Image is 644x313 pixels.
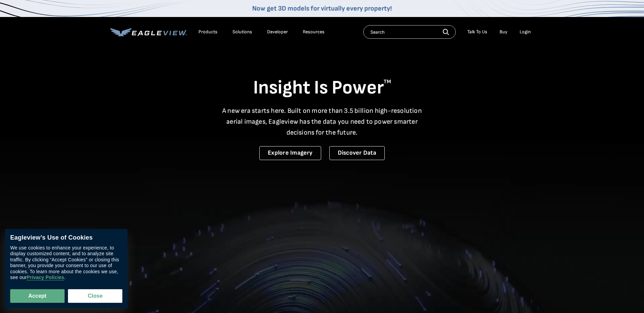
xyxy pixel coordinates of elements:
[384,79,391,85] sup: TM
[10,234,122,242] div: Eagleview’s Use of Cookies
[10,289,65,303] button: Accept
[267,29,288,35] a: Developer
[329,146,385,160] a: Discover Data
[500,29,507,35] a: Buy
[27,275,64,281] a: Privacy Policies
[259,146,321,160] a: Explore Imagery
[68,289,122,303] button: Close
[252,4,392,13] a: Now get 3D models for virtually every property!
[303,29,325,35] div: Resources
[520,29,531,35] div: Login
[198,29,217,35] div: Products
[467,29,487,35] div: Talk To Us
[10,245,122,281] div: We use cookies to enhance your experience, to display customized content, and to analyze site tra...
[363,25,456,39] input: Search
[110,76,534,100] h1: Insight Is Power
[218,105,426,138] p: A new era starts here. Built on more than 3.5 billion high-resolution aerial images, Eagleview ha...
[232,29,252,35] div: Solutions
